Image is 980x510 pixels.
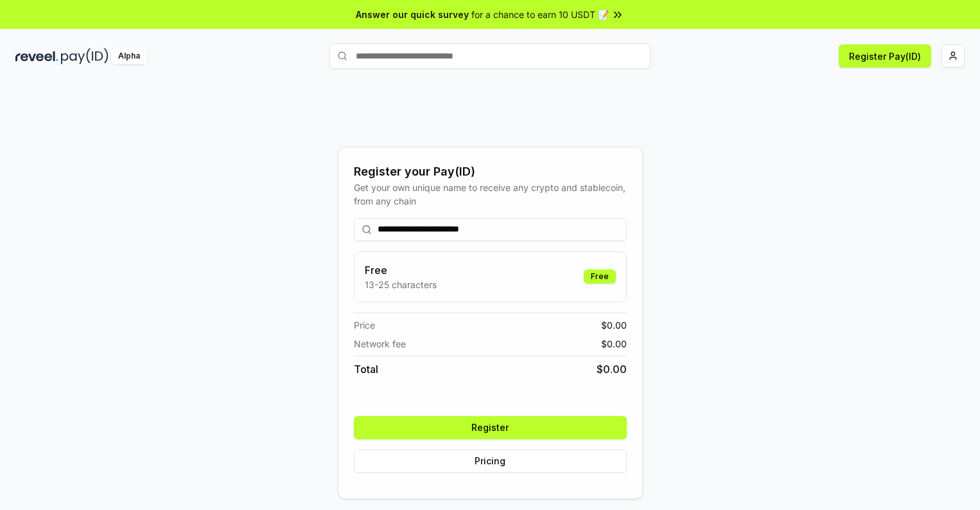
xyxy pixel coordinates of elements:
[354,361,378,377] span: Total
[15,48,58,64] img: reveel_dark
[354,318,375,332] span: Price
[601,318,627,332] span: $ 0.00
[111,48,147,64] div: Alpha
[601,337,627,351] span: $ 0.00
[354,337,406,351] span: Network fee
[61,48,109,64] img: pay_id
[584,269,616,284] div: Free
[354,416,627,439] button: Register
[354,163,627,181] div: Register your Pay(ID)
[471,8,609,21] span: for a chance to earn 10 USDT 📝
[365,262,437,278] h3: Free
[365,278,437,291] p: 13-25 characters
[839,44,931,68] button: Register Pay(ID)
[356,8,469,21] span: Answer our quick survey
[597,361,627,377] span: $ 0.00
[354,450,627,473] button: Pricing
[354,181,627,208] div: Get your own unique name to receive any crypto and stablecoin, from any chain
